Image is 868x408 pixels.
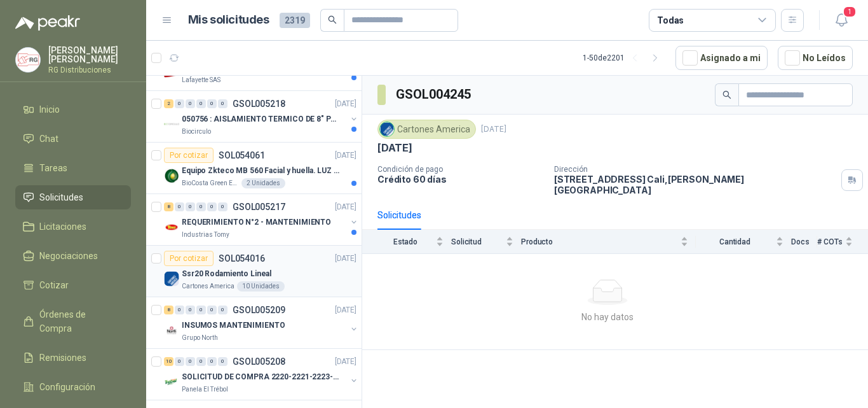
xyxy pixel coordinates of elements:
div: 1 - 50 de 2201 [583,48,665,68]
img: Company Logo [164,323,179,338]
a: Por cotizarSOL054061[DATE] Company LogoEquipo Zkteco MB 560 Facial y huella. LUZ VISIBLEBioCosta ... [146,143,362,194]
h3: GSOL004245 [396,85,473,104]
img: Company Logo [164,374,179,390]
p: Industrias Tomy [182,230,229,240]
th: Producto [521,230,696,253]
img: Company Logo [164,220,179,235]
p: [DATE] [335,253,356,265]
a: Licitaciones [15,215,131,239]
a: Chat [15,127,131,151]
div: 8 [164,306,173,314]
p: Ssr20 Rodamiento Lineal [182,268,271,280]
img: Company Logo [16,48,40,72]
p: REQUERIMIENTO N°2 - MANTENIMIENTO [182,216,331,229]
div: 2 [164,99,173,108]
div: 0 [196,99,206,108]
span: Chat [39,132,58,146]
span: Cantidad [696,237,773,246]
div: 0 [196,357,206,366]
p: Dirección [554,165,836,174]
th: Docs [791,230,817,253]
img: Company Logo [380,122,394,136]
a: Cotizar [15,273,131,297]
span: Órdenes de Compra [39,307,119,335]
img: Company Logo [164,271,179,286]
span: search [722,90,731,99]
div: 0 [207,202,217,211]
span: Producto [521,237,678,246]
p: RG Distribuciones [48,66,131,74]
p: Crédito 60 días [377,174,544,185]
div: Todas [657,13,684,27]
p: Equipo Zkteco MB 560 Facial y huella. LUZ VISIBLE [182,165,340,177]
div: 0 [175,99,184,108]
div: Solicitudes [377,208,421,222]
p: Lafayette SAS [182,75,220,85]
button: No Leídos [778,46,853,70]
p: 050756 : AISLAMIENTO TERMICO DE 8" PARA TUBERIA [182,113,340,125]
span: Cotizar [39,278,69,292]
a: 8 0 0 0 0 0 GSOL005217[DATE] Company LogoREQUERIMIENTO N°2 - MANTENIMIENTOIndustrias Tomy [164,199,359,240]
a: 10 0 0 0 0 0 GSOL005208[DATE] Company LogoSOLICITUD DE COMPRA 2220-2221-2223-2224Panela El Trébol [164,354,359,395]
a: Por cotizarSOL054016[DATE] Company LogoSsr20 Rodamiento LinealCartones America10 Unidades [146,246,362,297]
th: Estado [362,230,451,253]
p: GSOL005218 [233,99,285,108]
span: Tareas [39,161,67,175]
p: Grupo North [182,333,218,343]
a: Solicitudes [15,185,131,209]
p: SOL054016 [219,254,265,263]
div: 0 [186,306,195,314]
div: 10 Unidades [237,281,285,292]
p: SOL054061 [219,151,265,160]
div: 10 [164,357,173,366]
a: Configuración [15,375,131,399]
div: 0 [207,99,217,108]
p: [DATE] [335,304,356,316]
span: Estado [377,237,433,246]
p: GSOL005217 [233,202,285,211]
div: 0 [196,202,206,211]
span: 2319 [280,13,310,28]
div: 0 [196,306,206,314]
p: GSOL005209 [233,306,285,314]
p: SOLICITUD DE COMPRA 2220-2221-2223-2224 [182,371,340,383]
div: Por cotizar [164,251,214,266]
img: Company Logo [164,116,179,132]
button: Asignado a mi [675,46,768,70]
span: Licitaciones [39,220,86,234]
span: # COTs [817,237,843,246]
p: INSUMOS MANTENIMIENTO [182,320,285,332]
p: Cartones America [182,281,234,292]
span: Remisiones [39,351,86,365]
button: 1 [830,9,853,32]
div: 0 [175,202,184,211]
p: [DATE] [335,150,356,162]
span: Configuración [39,380,95,394]
p: [DATE] [335,98,356,110]
div: 0 [186,357,195,366]
div: 0 [207,306,217,314]
th: Solicitud [451,230,521,253]
th: Cantidad [696,230,791,253]
span: Solicitudes [39,190,83,204]
div: 0 [186,99,195,108]
div: 8 [164,202,173,211]
p: Biocirculo [182,127,211,137]
span: search [328,15,337,24]
th: # COTs [817,230,868,253]
a: Órdenes de Compra [15,302,131,341]
p: BioCosta Green Energy S.A.S [182,178,239,188]
a: 2 0 0 0 0 0 GSOL005218[DATE] Company Logo050756 : AISLAMIENTO TERMICO DE 8" PARA TUBERIABiocirculo [164,96,359,137]
div: 0 [218,306,227,314]
div: 0 [175,357,184,366]
span: 1 [843,6,857,18]
a: Inicio [15,97,131,122]
div: 0 [186,202,195,211]
span: Solicitud [451,237,503,246]
p: [STREET_ADDRESS] Cali , [PERSON_NAME][GEOGRAPHIC_DATA] [554,174,836,195]
div: 0 [218,202,227,211]
h1: Mis solicitudes [188,11,269,29]
p: [DATE] [481,123,506,136]
div: 2 Unidades [241,178,285,188]
a: Negociaciones [15,244,131,268]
